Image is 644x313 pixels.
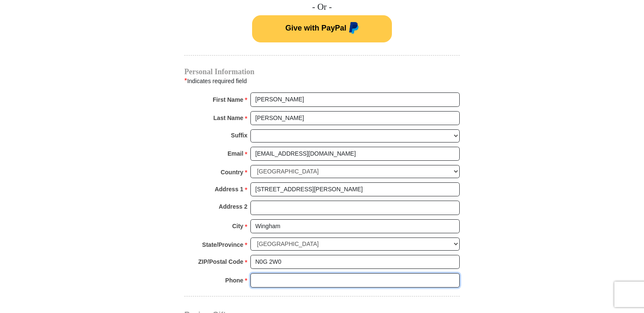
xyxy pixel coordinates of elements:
[184,75,460,87] div: Indicates required field
[184,68,460,75] h4: Personal Information
[252,15,392,42] button: Give with PayPal
[202,239,243,251] strong: State/Province
[225,274,244,286] strong: Phone
[221,166,244,178] strong: Country
[213,94,243,106] strong: First Name
[285,24,346,32] span: Give with PayPal
[347,22,359,36] img: paypal
[219,201,247,212] strong: Address 2
[231,129,247,141] strong: Suffix
[198,256,244,268] strong: ZIP/Postal Code
[228,148,243,159] strong: Email
[215,183,244,195] strong: Address 1
[214,112,244,124] strong: Last Name
[232,220,243,232] strong: City
[184,2,460,12] h4: - Or -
